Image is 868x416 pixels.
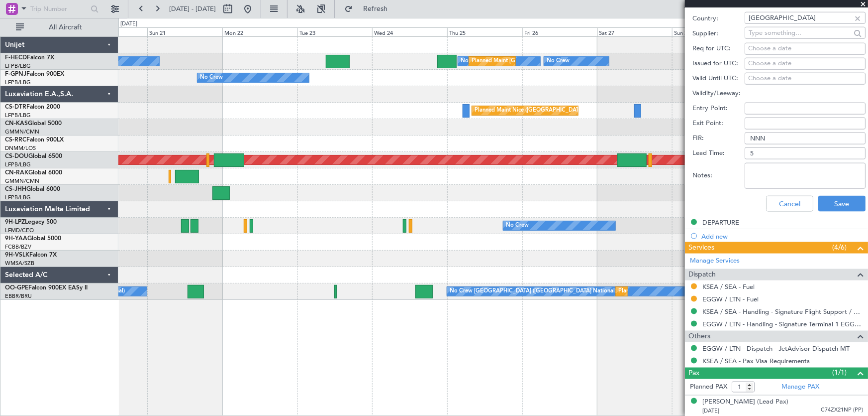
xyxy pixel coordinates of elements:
[688,331,710,342] span: Others
[5,79,31,86] a: LFPB/LBG
[688,269,716,280] span: Dispatch
[472,54,628,69] div: Planned Maint [GEOGRAPHIC_DATA] ([GEOGRAPHIC_DATA])
[5,285,88,291] a: OO-GPEFalcon 900EX EASy II
[818,196,866,212] button: Save
[169,4,216,13] span: [DATE] - [DATE]
[5,104,60,110] a: CS-DTRFalcon 2000
[688,242,714,254] span: Services
[702,320,863,328] a: EGGW / LTN - Handling - Signature Terminal 1 EGGW / LTN
[5,55,27,61] span: F-HECD
[5,186,60,192] a: CS-JHHGlobal 6000
[690,256,740,266] a: Manage Services
[5,144,36,152] a: DNMM/LOS
[702,307,863,316] a: KSEA / SEA - Handling - Signature Flight Support / KSEA / SEA
[5,227,34,234] a: LFMD/CEQ
[297,27,373,36] div: Tue 23
[702,282,755,291] a: KSEA / SEA - Fuel
[5,243,31,251] a: FCBB/BZV
[5,285,28,291] span: OO-GPE
[702,218,739,227] div: DEPARTURE
[832,242,847,253] span: (4/6)
[547,54,570,69] div: No Crew
[5,292,32,300] a: EBBR/BRU
[692,29,745,39] label: Supplier:
[5,236,27,242] span: 9H-YAA
[832,367,847,378] span: (1/1)
[5,137,26,143] span: CS-RRC
[506,218,529,233] div: No Crew
[702,397,788,407] div: [PERSON_NAME] (Lead Pax)
[749,25,851,40] input: Type something...
[5,236,61,242] a: 9H-YAAGlobal 5000
[11,19,108,35] button: All Aircraft
[26,24,105,31] span: All Aircraft
[5,104,26,110] span: CS-DTR
[372,27,447,36] div: Wed 24
[5,112,31,119] a: LFPB/LBG
[692,134,745,143] label: FIR:
[5,252,29,258] span: 9H-VSLK
[692,119,745,129] label: Exit Point:
[821,407,863,415] span: C74ZX21NP (PP)
[475,103,585,118] div: Planned Maint Nice ([GEOGRAPHIC_DATA])
[5,153,28,159] span: CS-DOU
[200,70,223,85] div: No Crew
[748,74,862,84] div: Choose a date
[340,1,399,17] button: Refresh
[692,89,745,99] label: Validity/Leeway:
[5,137,64,143] a: CS-RRCFalcon 900LX
[5,128,39,136] a: GMMN/CMN
[748,59,862,69] div: Choose a date
[5,170,62,176] a: CN-RAKGlobal 6000
[618,284,798,299] div: Planned Maint [GEOGRAPHIC_DATA] ([GEOGRAPHIC_DATA] National)
[5,260,34,267] a: WMSA/SZB
[5,170,28,176] span: CN-RAK
[5,219,57,225] a: 9H-LPZLegacy 500
[692,104,745,114] label: Entry Point:
[692,14,745,24] label: Country:
[450,284,616,299] div: No Crew [GEOGRAPHIC_DATA] ([GEOGRAPHIC_DATA] National)
[748,44,862,54] div: Choose a date
[461,54,483,69] div: No Crew
[30,1,88,16] input: Trip Number
[702,357,810,365] a: KSEA / SEA - Pax Visa Requirements
[749,10,851,25] input: Type something...
[120,20,137,28] div: [DATE]
[692,148,745,158] label: Lead Time:
[692,74,745,84] label: Valid Until UTC:
[5,219,25,225] span: 9H-LPZ
[5,121,28,127] span: CN-KAS
[5,153,62,159] a: CS-DOUGlobal 6500
[522,27,597,36] div: Fri 26
[5,121,62,127] a: CN-KASGlobal 5000
[692,59,745,69] label: Issued for UTC:
[5,161,31,168] a: LFPB/LBG
[745,133,866,144] input: NNN
[781,382,819,392] a: Manage PAX
[5,252,57,258] a: 9H-VSLKFalcon 7X
[702,295,759,303] a: EGGW / LTN - Fuel
[690,382,727,392] label: Planned PAX
[5,71,64,77] a: F-GPNJFalcon 900EX
[692,171,745,181] label: Notes:
[447,27,522,36] div: Thu 25
[688,368,699,379] span: Pax
[702,344,850,353] a: EGGW / LTN - Dispatch - JetAdvisor Dispatch MT
[766,196,813,212] button: Cancel
[702,408,719,415] span: [DATE]
[597,27,673,36] div: Sat 27
[672,27,747,36] div: Sun 28
[222,27,297,36] div: Mon 22
[147,27,222,36] div: Sun 21
[355,5,396,12] span: Refresh
[5,55,54,61] a: F-HECDFalcon 7X
[5,177,39,185] a: GMMN/CMN
[5,62,31,70] a: LFPB/LBG
[692,44,745,54] label: Req for UTC:
[5,71,26,77] span: F-GPNJ
[5,186,26,192] span: CS-JHH
[5,194,31,201] a: LFPB/LBG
